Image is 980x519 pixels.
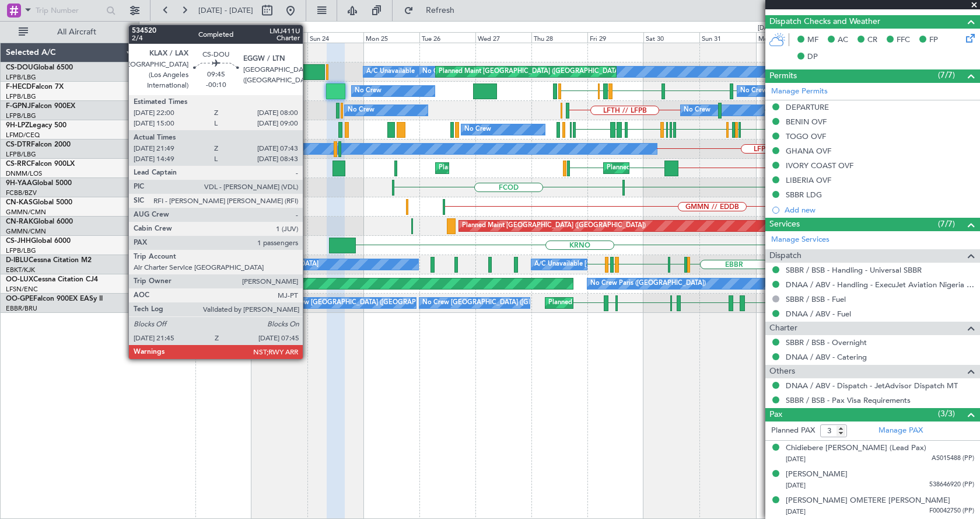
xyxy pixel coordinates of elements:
span: (3/3) [938,407,955,420]
div: DEPARTURE [786,102,829,112]
span: Dispatch Checks and Weather [769,15,880,29]
span: [DATE] - [DATE] [198,5,253,16]
span: CN-KAS [6,199,33,206]
div: [DATE] [758,23,778,33]
span: OO-LUX [6,276,33,283]
div: [DATE] [141,23,161,33]
span: F00042750 (PP) [929,506,974,516]
span: Dispatch [769,249,801,263]
a: GMMN/CMN [6,208,46,217]
a: Manage Permits [771,86,828,97]
a: SBBR / BSB - Pax Visa Requirements [786,395,911,405]
div: No Crew [740,82,767,100]
span: D-IBLU [6,257,29,264]
span: CS-JHH [6,238,31,245]
a: Manage PAX [878,425,923,437]
span: Charter [769,322,797,335]
span: Others [769,365,795,378]
div: Tue 26 [419,32,475,43]
div: No Crew [355,82,381,100]
div: LIBERIA OVF [786,175,831,185]
label: Planned PAX [771,425,815,437]
div: Fri 22 [195,32,251,43]
div: Mon 1 [756,32,812,43]
a: CN-RAKGlobal 6000 [6,218,73,225]
a: GMMN/CMN [6,227,46,236]
span: CS-RRC [6,161,31,168]
a: CS-RRCFalcon 900LX [6,161,75,168]
div: No Crew [684,102,710,119]
span: F-GPNJ [6,103,31,110]
a: LFSN/ENC [6,285,38,294]
a: 9H-YAAGlobal 5000 [6,180,72,187]
a: SBBR / BSB - Overnight [786,337,867,347]
div: No Crew Kortrijk-[GEOGRAPHIC_DATA] [198,256,318,273]
span: [DATE] [786,481,806,490]
div: TOGO OVF [786,131,826,141]
a: LFPB/LBG [6,150,36,159]
div: No Crew [GEOGRAPHIC_DATA] ([GEOGRAPHIC_DATA] National) [282,294,478,312]
a: LFPB/LBG [6,73,36,82]
span: Refresh [416,6,465,15]
div: No Crew [464,121,491,138]
a: LFPB/LBG [6,112,36,120]
span: CS-DOU [6,64,33,71]
span: CS-DTR [6,141,31,148]
span: (7/7) [938,218,955,230]
div: Sat 30 [643,32,699,43]
span: OO-GPE [6,295,33,302]
span: Permits [769,69,797,83]
div: Sun 24 [307,32,363,43]
a: OO-LUXCessna Citation CJ4 [6,276,98,283]
div: IVORY COAST OVF [786,161,853,170]
a: F-GPNJFalcon 900EX [6,103,75,110]
div: Thu 28 [531,32,587,43]
a: LFPB/LBG [6,92,36,101]
div: Planned Maint [GEOGRAPHIC_DATA] ([GEOGRAPHIC_DATA]) [607,159,790,177]
a: D-IBLUCessna Citation M2 [6,257,92,264]
div: No Crew [422,63,449,81]
div: AOG Maint Hyères ([GEOGRAPHIC_DATA]-[GEOGRAPHIC_DATA]) [109,102,306,119]
span: [DATE] [786,455,806,464]
div: [PERSON_NAME] OMETERE [PERSON_NAME] [786,495,950,507]
a: DNAA / ABV - Dispatch - JetAdvisor Dispatch MT [786,381,958,391]
div: Planned Maint [GEOGRAPHIC_DATA] ([GEOGRAPHIC_DATA]) [439,63,622,81]
a: CS-DOUGlobal 6500 [6,64,73,71]
span: MF [807,34,818,46]
div: Planned Maint [GEOGRAPHIC_DATA] ([GEOGRAPHIC_DATA]) [462,217,646,235]
div: Planned Maint [GEOGRAPHIC_DATA] ([GEOGRAPHIC_DATA] National) [548,294,759,312]
span: 9H-LPZ [6,122,29,129]
a: Manage Services [771,234,829,246]
div: Wed 27 [475,32,531,43]
a: LFMD/CEQ [6,131,40,140]
span: (7/7) [938,69,955,81]
span: FFC [897,34,910,46]
div: A/C Unavailable [GEOGRAPHIC_DATA]-[GEOGRAPHIC_DATA] [534,256,720,273]
a: FCBB/BZV [6,189,37,197]
span: DP [807,51,818,63]
div: Thu 21 [139,32,195,43]
a: DNAA / ABV - Handling - ExecuJet Aviation Nigeria DNAA [786,280,974,290]
a: CN-KASGlobal 5000 [6,199,72,206]
span: Pax [769,408,782,422]
a: CS-DTRFalcon 2000 [6,141,71,148]
a: OO-GPEFalcon 900EX EASy II [6,295,103,302]
div: Sun 31 [699,32,755,43]
span: 9H-YAA [6,180,32,187]
div: A/C Unavailable [366,63,415,81]
span: FP [929,34,938,46]
span: Services [769,218,800,231]
div: Fri 29 [587,32,643,43]
a: CS-JHHGlobal 6000 [6,238,71,245]
div: Mon 25 [363,32,419,43]
a: F-HECDFalcon 7X [6,83,64,90]
span: CR [867,34,877,46]
a: DNAA / ABV - Catering [786,352,867,362]
span: AS015488 (PP) [932,454,974,464]
div: No Crew [GEOGRAPHIC_DATA] ([GEOGRAPHIC_DATA] National) [422,294,618,312]
a: EBKT/KJK [6,266,35,274]
a: DNMM/LOS [6,169,42,178]
div: No Crew [348,102,374,119]
span: CN-RAK [6,218,33,225]
div: Chidiebere [PERSON_NAME] (Lead Pax) [786,443,926,454]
